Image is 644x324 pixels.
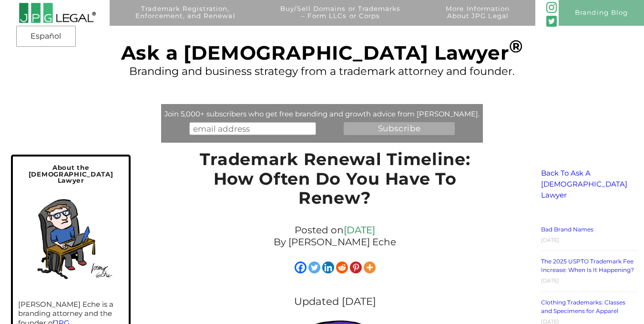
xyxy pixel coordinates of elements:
a: Linkedin [322,261,334,273]
a: [DATE] [344,224,375,236]
a: The 2025 USPTO Trademark Fee Increase: When Is It Happening? [541,258,634,273]
a: Español [19,28,73,45]
a: Pinterest [350,261,362,273]
a: Trademark Registration,Enforcement, and Renewal [116,5,255,31]
a: Reddit [336,261,348,273]
h1: Trademark Renewal Timeline: How Often Do You Have To Renew? [193,150,476,212]
input: email address [189,122,316,135]
time: [DATE] [541,277,559,284]
a: Bad Brand Names [541,226,593,233]
time: [DATE] [541,237,559,243]
img: 2016-logo-black-letters-3-r.png [19,2,96,23]
input: Subscribe [344,122,455,135]
a: Twitter [308,261,320,273]
img: Self-portrait of Jeremy in his home office. [22,189,119,286]
a: More [364,261,376,273]
p: By [PERSON_NAME] Eche [198,236,471,248]
a: Facebook [295,261,307,273]
img: Twitter_Social_Icon_Rounded_Square_Color-mid-green3-90.png [546,16,557,26]
img: glyph-logo_May2016-green3-90.png [546,2,557,12]
a: Back To Ask A [DEMOGRAPHIC_DATA] Lawyer [541,168,627,200]
span: About the [DEMOGRAPHIC_DATA] Lawyer [29,164,113,184]
a: Buy/Sell Domains or Trademarks– Form LLCs or Corps [261,5,420,31]
a: More InformationAbout JPG Legal [427,5,529,31]
h5: Updated [DATE] [193,289,476,314]
div: Posted on [193,222,476,251]
a: Clothing Trademarks: Classes and Specimens for Apparel [541,299,625,314]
